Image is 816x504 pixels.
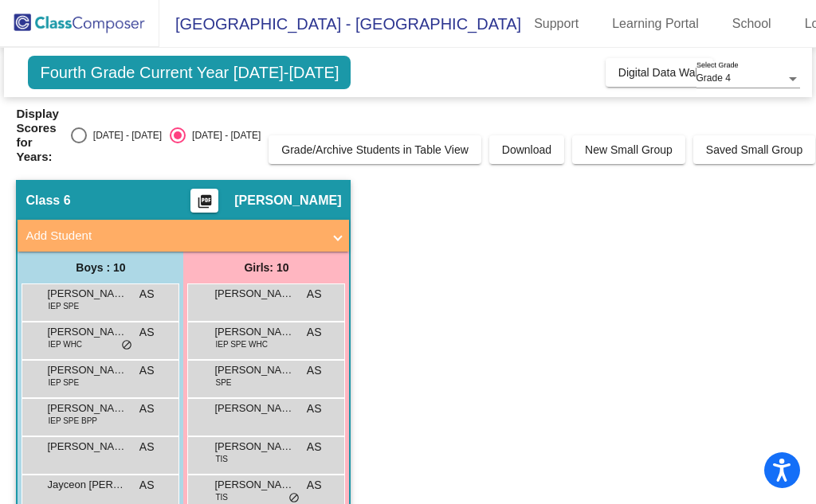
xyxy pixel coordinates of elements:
span: Grade/Archive Students in Table View [281,143,469,156]
button: New Small Group [572,135,685,164]
span: AS [307,477,322,494]
button: Print Students Details [190,189,218,213]
span: [PERSON_NAME] [234,193,341,209]
mat-radio-group: Select an option [71,127,261,143]
span: IEP SPE BPP [48,415,97,427]
span: AS [139,400,155,417]
span: Download [502,143,551,156]
a: School [720,11,784,37]
button: Digital Data Wall [606,58,713,87]
span: Jayceon [PERSON_NAME] [47,477,127,493]
span: Display Scores for Years: [16,107,58,164]
span: AS [139,324,155,341]
span: Digital Data Wall [618,66,700,79]
span: Fourth Grade Current Year [DATE]-[DATE] [28,56,351,89]
span: Grade 4 [696,72,731,84]
span: Class 6 [25,193,70,209]
span: AS [139,439,155,455]
span: AS [139,286,155,303]
span: New Small Group [585,143,673,156]
span: TIS [215,453,228,465]
span: AS [139,477,155,494]
button: Grade/Archive Students in Table View [269,135,481,164]
span: IEP SPE [48,300,79,312]
span: [PERSON_NAME] [47,362,127,378]
button: Saved Small Group [693,135,815,164]
mat-icon: picture_as_pdf [195,193,214,216]
a: Learning Portal [599,11,712,37]
span: [PERSON_NAME] [47,286,127,302]
span: [PERSON_NAME] [214,286,294,302]
mat-panel-title: Add Student [25,227,322,245]
span: [PERSON_NAME] [214,439,294,455]
span: IEP WHC [48,338,82,350]
span: [PERSON_NAME] [214,324,294,340]
mat-expansion-panel-header: Add Student [18,220,349,252]
span: AS [307,439,322,455]
span: AS [307,286,322,303]
div: Girls: 10 [183,252,349,283]
span: TIS [215,491,228,503]
button: Download [489,135,564,164]
span: do_not_disturb_alt [121,339,132,352]
div: Boys : 10 [18,252,183,283]
span: AS [307,400,322,417]
span: Saved Small Group [706,143,802,156]
span: IEP SPE [48,377,79,389]
div: [DATE] - [DATE] [186,128,261,143]
span: [PERSON_NAME] [47,324,127,340]
span: [PERSON_NAME] [47,439,127,455]
span: [PERSON_NAME] [47,400,127,416]
span: [GEOGRAPHIC_DATA] - [GEOGRAPHIC_DATA] [159,11,521,37]
span: [PERSON_NAME] [214,477,294,493]
div: [DATE] - [DATE] [87,128,162,143]
span: IEP SPE WHC [215,338,267,350]
span: AS [307,362,322,379]
a: Support [521,11,591,37]
span: AS [139,362,155,379]
span: [PERSON_NAME] [214,400,294,416]
span: AS [307,324,322,341]
span: SPE [215,377,231,389]
span: [PERSON_NAME] [214,362,294,378]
